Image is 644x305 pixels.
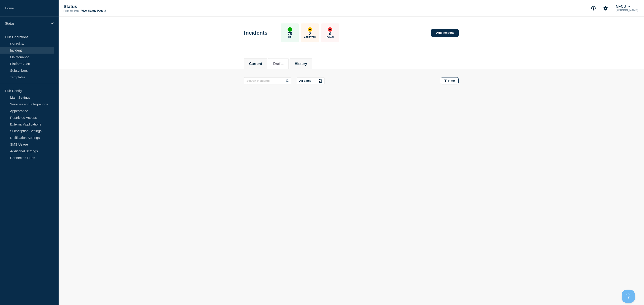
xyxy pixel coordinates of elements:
button: Current [249,62,262,66]
p: Affected [304,36,316,39]
div: up [288,27,292,32]
a: Add incident [431,29,459,37]
button: NFCU [615,4,631,9]
h1: Incidents [244,30,267,36]
p: Primary Hub [64,9,79,12]
span: Filter [448,79,455,82]
button: Account settings [601,4,610,13]
button: All dates [297,77,324,84]
iframe: Help Scout Beacon - Open [622,290,635,303]
p: Up [288,36,291,39]
p: 0 [329,32,331,36]
p: [PERSON_NAME] [615,9,639,12]
a: View Status Page [81,9,106,12]
input: Search incidents [244,77,291,84]
button: Drafts [273,62,284,66]
button: Support [589,4,598,13]
p: All dates [299,79,311,82]
p: Status [5,21,48,25]
p: 2 [309,32,311,36]
div: down [328,27,332,32]
button: History [295,62,307,66]
p: Down [327,36,334,39]
p: 75 [288,32,292,36]
button: Filter [441,77,459,84]
div: affected [308,27,312,32]
p: Status [64,4,153,9]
